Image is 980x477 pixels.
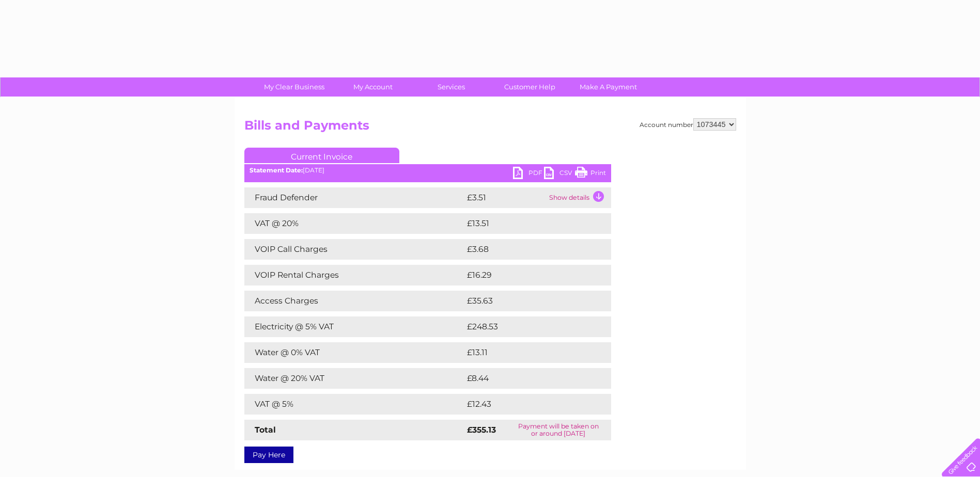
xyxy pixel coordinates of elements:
strong: £355.13 [467,425,496,435]
a: Print [575,167,606,182]
td: VAT @ 5% [244,394,464,415]
a: Current Invoice [244,148,399,163]
a: Make A Payment [566,77,651,97]
a: Services [409,77,494,97]
div: [DATE] [244,167,611,174]
td: £8.44 [464,368,587,389]
a: My Account [330,77,415,97]
td: £16.29 [464,265,589,285]
a: Pay Here [244,447,293,463]
td: VOIP Call Charges [244,239,464,260]
div: Account number [640,118,736,131]
a: CSV [544,167,575,182]
td: £13.11 [464,342,587,363]
strong: Total [255,425,276,435]
td: £35.63 [464,291,590,311]
td: £3.51 [464,187,547,208]
td: Show details [547,187,611,208]
a: My Clear Business [252,77,337,97]
a: Customer Help [487,77,572,97]
a: PDF [513,167,544,182]
h2: Bills and Payments [244,118,736,138]
b: Statement Date: [250,166,303,174]
td: £13.51 [464,213,588,234]
td: Payment will be taken on or around [DATE] [506,420,611,440]
td: Access Charges [244,291,464,311]
td: £248.53 [464,316,593,337]
td: VOIP Rental Charges [244,265,464,285]
td: Electricity @ 5% VAT [244,316,464,337]
td: Water @ 0% VAT [244,342,464,363]
td: Water @ 20% VAT [244,368,464,389]
td: VAT @ 20% [244,213,464,234]
td: £3.68 [464,239,587,260]
td: £12.43 [464,394,589,415]
td: Fraud Defender [244,187,464,208]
